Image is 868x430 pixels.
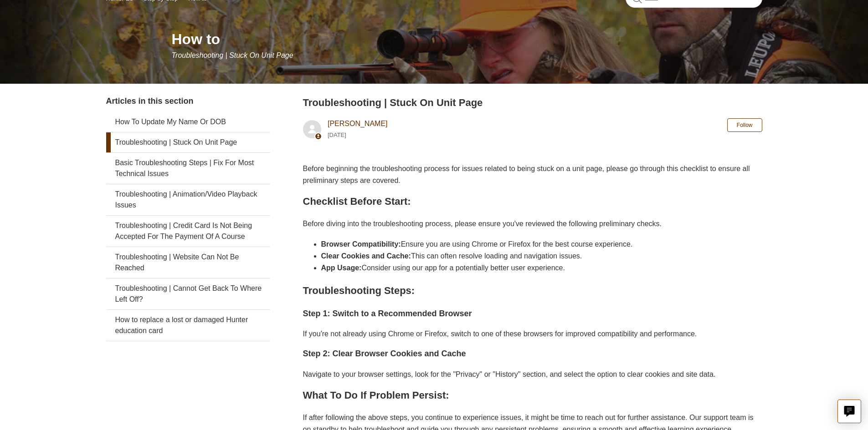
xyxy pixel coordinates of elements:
[303,95,762,110] h2: Troubleshooting | Stuck On Unit Page
[303,369,762,380] p: Navigate to your browser settings, look for the "Privacy" or "History" section, and select the op...
[106,247,270,278] a: Troubleshooting | Website Can Not Be Reached
[321,262,762,274] li: Consider using our app for a potentially better user experience.
[727,118,762,132] button: Follow Article
[328,132,346,138] time: 05/15/2024, 10:36
[303,283,762,298] h2: Troubleshooting Steps:
[321,250,762,262] li: This can often resolve loading and navigation issues.
[303,387,762,403] h2: What To Do If Problem Persist:
[303,163,762,186] p: Before beginning the troubleshooting process for issues related to being stuck on a unit page, pl...
[106,278,270,309] a: Troubleshooting | Cannot Get Back To Where Left Off?
[172,28,762,50] h1: How to
[106,310,270,341] a: How to replace a lost or damaged Hunter education card
[321,240,401,248] strong: Browser Compatibility:
[321,264,362,272] strong: App Usage:
[106,216,270,247] a: Troubleshooting | Credit Card Is Not Being Accepted For The Payment Of A Course
[303,307,762,320] h3: Step 1: Switch to a Recommended Browser
[303,328,762,340] p: If you're not already using Chrome or Firefox, switch to one of these browsers for improved compa...
[303,193,762,209] h2: Checklist Before Start:
[321,252,411,260] strong: Clear Cookies and Cache:
[321,238,762,250] li: Ensure you are using Chrome or Firefox for the best course experience.
[106,132,270,152] a: Troubleshooting | Stuck On Unit Page
[172,51,293,59] span: Troubleshooting | Stuck On Unit Page
[106,96,194,106] span: Articles in this section
[106,112,270,132] a: How To Update My Name Or DOB
[303,347,762,360] h3: Step 2: Clear Browser Cookies and Cache
[303,218,762,230] p: Before diving into the troubleshooting process, please ensure you've reviewed the following preli...
[106,153,270,184] a: Basic Troubleshooting Steps | Fix For Most Technical Issues
[837,400,861,423] button: Live chat
[106,184,270,215] a: Troubleshooting | Animation/Video Playback Issues
[328,120,388,127] a: [PERSON_NAME]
